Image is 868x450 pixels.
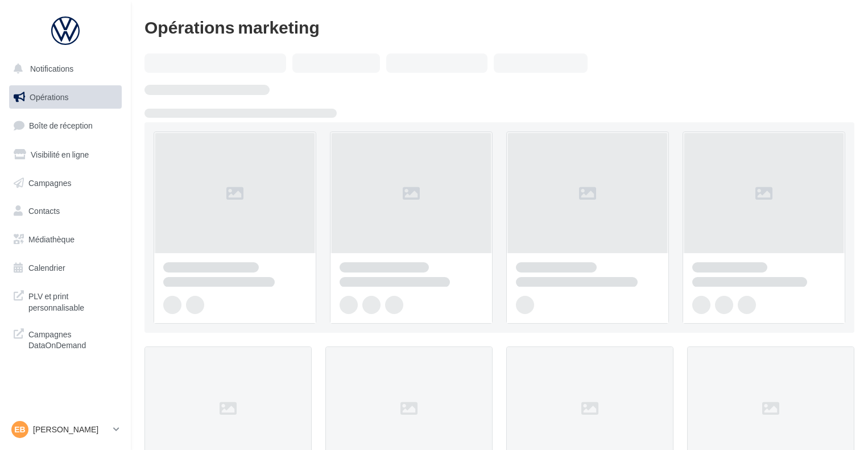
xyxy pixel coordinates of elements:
[29,121,93,130] span: Boîte de réception
[7,113,124,138] a: Boîte de réception
[14,424,25,435] span: EB
[7,57,119,81] button: Notifications
[7,284,124,317] a: PLV et print personnalisable
[30,92,68,102] span: Opérations
[31,150,89,159] span: Visibilité en ligne
[28,288,117,313] span: PLV et print personnalisable
[7,85,124,109] a: Opérations
[28,327,117,351] span: Campagnes DataOnDemand
[30,64,73,73] span: Notifications
[7,322,124,356] a: Campagnes DataOnDemand
[7,143,124,167] a: Visibilité en ligne
[7,199,124,223] a: Contacts
[28,263,65,273] span: Calendrier
[144,18,854,35] div: Opérations marketing
[28,206,60,216] span: Contacts
[7,228,124,251] a: Médiathèque
[28,177,72,187] span: Campagnes
[7,256,124,280] a: Calendrier
[28,234,75,244] span: Médiathèque
[7,171,124,195] a: Campagnes
[33,424,109,435] p: [PERSON_NAME]
[9,419,122,440] a: EB [PERSON_NAME]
